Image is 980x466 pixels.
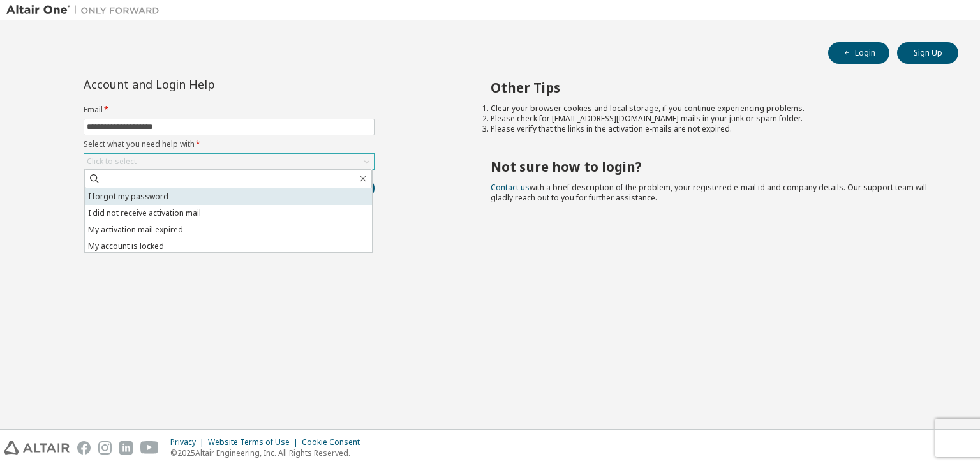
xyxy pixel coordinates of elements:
div: Cookie Consent [302,437,367,447]
div: Privacy [170,437,208,447]
button: Login [828,42,889,64]
label: Select what you need help with [84,139,375,149]
span: with a brief description of the problem, your registered e-mail id and company details. Our suppo... [491,182,927,203]
button: Sign Up [897,42,958,64]
h2: Not sure how to login? [491,158,936,175]
div: Website Terms of Use [208,437,302,447]
div: Click to select [87,156,137,167]
div: Click to select [84,154,374,169]
label: Email [84,105,375,115]
div: Account and Login Help [84,79,316,89]
li: Please check for [EMAIL_ADDRESS][DOMAIN_NAME] mails in your junk or spam folder. [491,114,936,124]
li: Clear your browser cookies and local storage, if you continue experiencing problems. [491,103,936,114]
li: Please verify that the links in the activation e-mails are not expired. [491,124,936,134]
a: Contact us [491,182,530,193]
img: youtube.svg [140,441,159,455]
img: instagram.svg [98,441,112,455]
img: linkedin.svg [119,441,133,455]
h2: Other Tips [491,79,936,96]
img: Altair One [6,4,166,17]
img: facebook.svg [77,441,91,455]
img: altair_logo.svg [4,441,70,455]
p: © 2025 Altair Engineering, Inc. All Rights Reserved. [170,447,367,458]
li: I forgot my password [85,188,372,205]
